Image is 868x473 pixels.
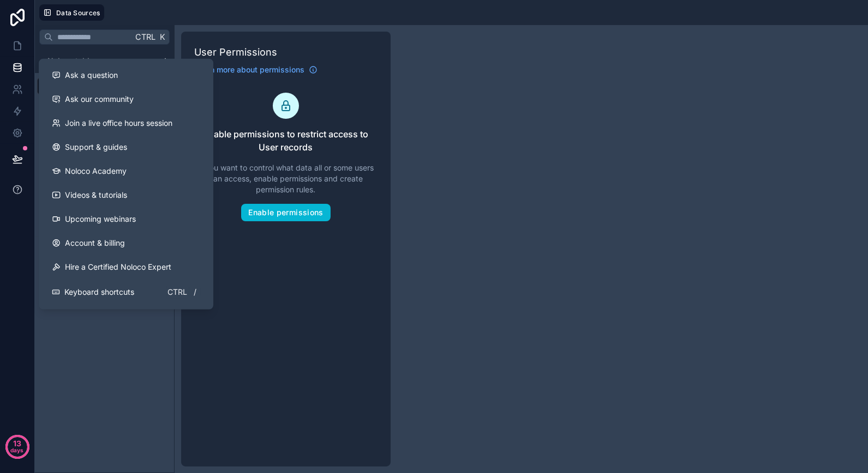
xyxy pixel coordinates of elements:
[43,207,209,231] a: Upcoming webinars
[43,87,209,111] a: Ask our community
[65,70,118,81] span: Ask a question
[134,30,157,44] span: Ctrl
[65,166,127,177] span: Noloco Academy
[64,287,134,298] span: Keyboard shortcuts
[194,128,378,154] span: Enable permissions to restrict access to User records
[194,162,378,195] span: If you want to control what data all or some users can access, enable permissions and create perm...
[39,4,104,21] button: Data Sources
[43,135,209,159] a: Support & guides
[56,9,100,17] span: Data Sources
[43,183,209,207] a: Videos & tutorials
[65,190,127,201] span: Videos & tutorials
[43,63,209,87] button: Ask a question
[65,214,136,225] span: Upcoming webinars
[194,64,318,75] a: Learn more about permissions
[13,438,21,449] p: 13
[194,64,304,75] span: Learn more about permissions
[65,142,127,153] span: Support & guides
[194,45,378,60] h1: User Permissions
[65,118,172,129] span: Join a live office hours session
[43,231,209,255] a: Account & billing
[241,204,330,221] button: Enable permissions
[43,111,209,135] a: Join a live office hours session
[166,286,188,299] span: Ctrl
[43,279,209,305] button: Keyboard shortcutsCtrl/
[190,288,199,296] span: /
[158,33,166,41] span: K
[11,442,24,458] p: days
[43,255,209,279] button: Hire a Certified Noloco Expert
[65,238,125,248] span: Account & billing
[65,262,171,272] span: Hire a Certified Noloco Expert
[65,94,134,105] span: Ask our community
[43,159,209,183] a: Noloco Academy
